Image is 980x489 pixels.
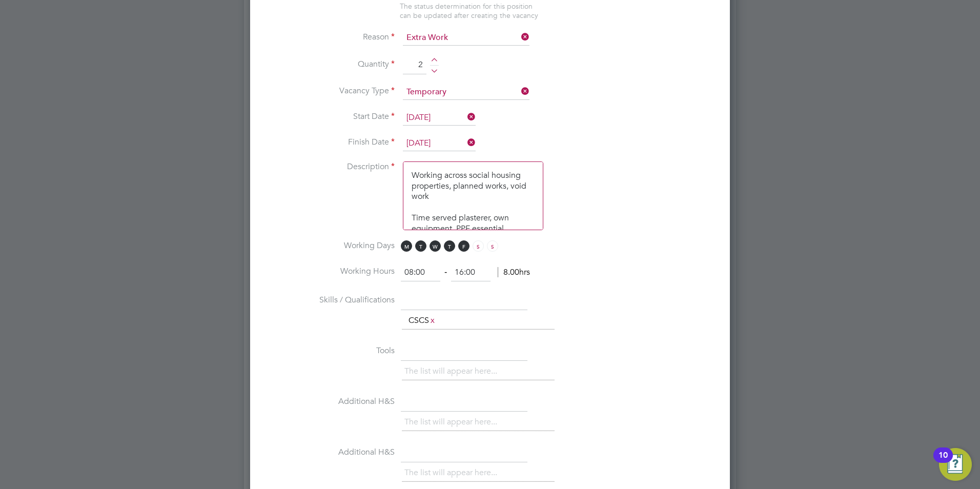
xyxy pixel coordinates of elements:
span: T [415,240,426,252]
label: Working Hours [267,266,395,277]
button: Open Resource Center, 10 new notifications [939,448,972,481]
input: Select one [403,110,476,126]
label: Finish Date [267,137,395,148]
label: Reason [267,32,395,43]
span: T [444,240,455,252]
li: The list will appear here... [404,466,501,480]
label: Working Days [267,240,395,251]
label: Tools [267,345,395,356]
span: ‐ [442,267,449,277]
label: Quantity [267,59,395,70]
a: x [429,314,436,327]
span: M [401,240,412,252]
label: Additional H&S [267,447,395,458]
label: Additional H&S [267,396,395,407]
input: 17:00 [451,263,491,282]
div: 10 [938,455,948,468]
span: F [458,240,469,252]
li: CSCS [404,314,440,328]
label: Vacancy Type [267,86,395,96]
input: Select one [403,30,529,46]
input: Select one [403,85,529,100]
input: Select one [403,136,476,151]
li: The list will appear here... [404,415,501,429]
label: Skills / Qualifications [267,295,395,305]
span: The status determination for this position can be updated after creating the vacancy [400,2,538,20]
li: The list will appear here... [404,364,501,378]
span: S [487,240,498,252]
input: 08:00 [401,263,440,282]
label: Description [267,161,395,172]
span: 8.00hrs [498,267,530,277]
span: S [473,240,484,252]
span: W [430,240,441,252]
label: Start Date [267,111,395,122]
